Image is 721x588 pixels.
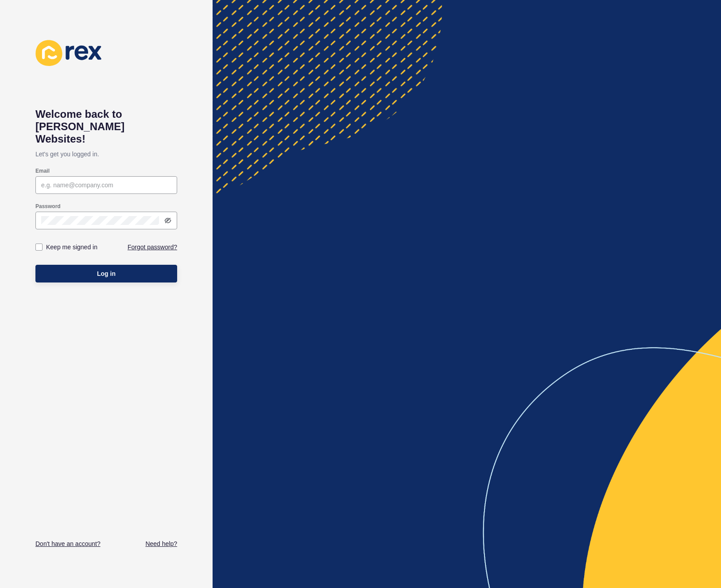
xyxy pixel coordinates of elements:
[35,108,177,145] h1: Welcome back to [PERSON_NAME] Websites!
[35,265,177,282] button: Log in
[35,539,101,548] a: Don't have an account?
[41,181,171,190] input: e.g. name@company.com
[46,243,97,251] label: Keep me signed in
[97,269,116,278] span: Log in
[128,243,177,251] a: Forgot password?
[145,539,177,548] a: Need help?
[35,203,61,210] label: Password
[35,145,177,163] p: Let's get you logged in.
[35,167,50,174] label: Email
